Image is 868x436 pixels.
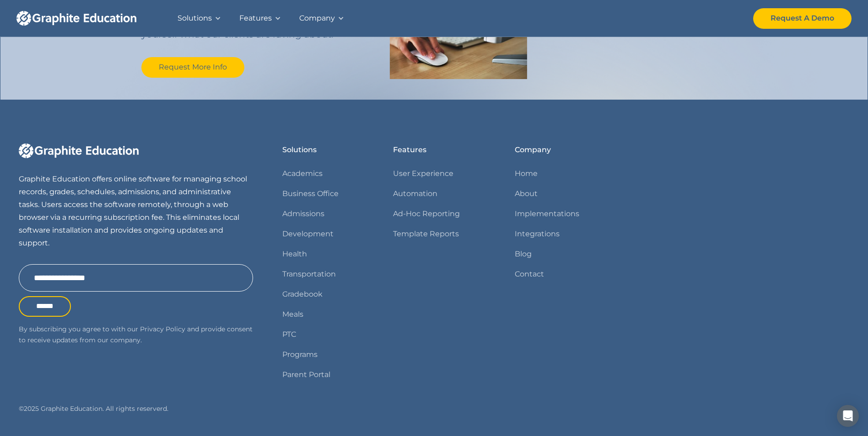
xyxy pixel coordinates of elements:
a: Automation [393,187,437,200]
a: Implementations [515,207,579,220]
a: Development [282,228,334,240]
a: Parent Portal [282,368,330,381]
a: Ad-Hoc Reporting [393,207,460,220]
div: Company [299,12,335,25]
a: Integrations [515,228,560,240]
a: PTC [282,328,296,341]
div: Features [393,144,426,156]
div: Request A Demo [771,12,834,25]
a: About [515,187,538,200]
div: Solutions [178,12,212,25]
div: Solutions [282,144,317,156]
a: Contact [515,268,544,281]
a: Request A Demo [753,8,852,29]
div: Company [515,144,551,156]
div: Features [239,12,272,25]
a: Meals [282,308,303,321]
form: Email Form [19,264,253,317]
a: Blog [515,248,532,261]
p: By subscribing you agree to with our Privacy Policy and provide consent to receive updates from o... [19,324,253,346]
a: Programs [282,348,318,361]
a: Business Office [282,187,339,200]
div: Request More Info [159,61,227,74]
a: Home [515,167,538,180]
a: Health [282,248,307,261]
p: Graphite Education offers online software for managing school records, grades, schedules, admissi... [19,173,253,250]
a: Request More Info [141,57,244,78]
div: Open Intercom Messenger [837,405,859,427]
a: User Experience [393,167,453,180]
a: Gradebook [282,288,323,301]
a: Admissions [282,207,324,220]
a: Template Reports [393,228,459,240]
a: Transportation [282,268,336,281]
div: © 2025 Graphite Education. All rights reserverd. [19,403,253,415]
a: Academics [282,167,323,180]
